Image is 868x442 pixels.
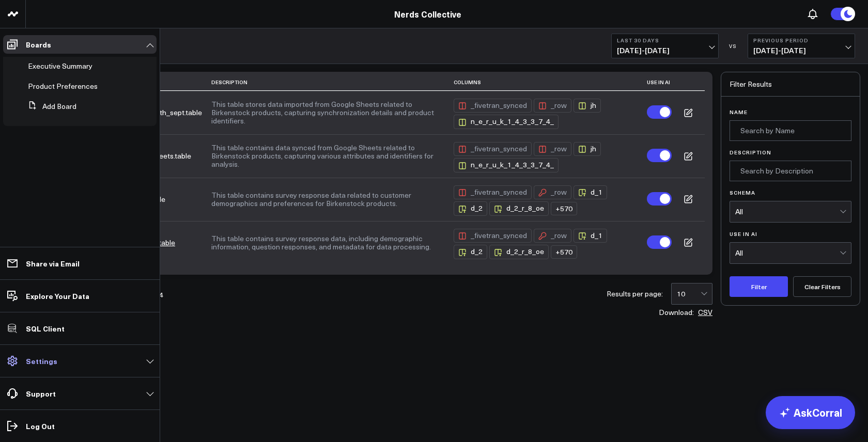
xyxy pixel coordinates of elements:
button: This table contains data synced from Google Sheets related to Birkenstock products, capturing var... [211,144,444,168]
button: _row [534,97,574,113]
button: jh [574,140,603,156]
button: CSV [698,309,712,316]
button: Clear Filters [793,276,851,297]
th: Columns [454,74,647,91]
div: _fivetran_synced [454,142,532,156]
button: Previous Period[DATE]-[DATE] [748,34,855,58]
label: Turn off Use in AI [647,235,672,249]
button: This table stores data imported from Google Sheets related to Birkenstock products, capturing syn... [211,100,444,125]
span: Download: [659,309,694,316]
button: d_2_r_8_oe [489,199,551,215]
button: Last 30 Days[DATE]-[DATE] [611,34,719,58]
button: _fivetran_synced [454,97,534,113]
th: Use in AI [647,74,672,91]
button: _row [534,227,574,243]
button: +570 [551,200,579,215]
label: Name [730,109,851,115]
a: Product Preferences [28,82,98,90]
button: _row [534,140,574,156]
label: Use in AI [730,231,851,237]
div: Filter Results [721,72,860,97]
div: jh [574,99,601,113]
div: + 570 [551,202,577,215]
b: Last 30 Days [617,37,713,43]
input: Search by Description [730,161,851,181]
div: + 570 [551,245,577,259]
div: _fivetran_synced [454,229,532,243]
a: SQL Client [3,319,157,338]
label: Turn off Use in AI [647,149,672,162]
div: d_1 [574,229,607,243]
div: All [735,249,840,257]
span: Product Preferences [28,81,98,91]
a: Log Out [3,417,157,435]
p: Boards [26,40,51,49]
label: Turn off Use in AI [647,192,672,206]
div: d_2_r_8_oe [489,245,549,259]
div: d_2 [454,245,487,259]
div: n_e_r_u_k_1_4_3_3_7_4_ [454,158,559,172]
div: jh [574,142,601,156]
p: Support [26,389,56,398]
button: jh [574,97,603,113]
a: AskCorral [766,396,855,429]
button: Add Board [24,97,76,116]
div: _row [534,185,571,199]
p: Settings [26,357,57,365]
label: Turn off Use in AI [647,105,672,119]
div: d_2 [454,201,487,215]
p: SQL Client [26,324,65,333]
span: [DATE] - [DATE] [617,46,713,55]
button: n_e_r_u_k_1_4_3_3_7_4_ [454,156,561,172]
button: _fivetran_synced [454,140,534,156]
div: VS [724,43,742,49]
div: d_2_r_8_oe [489,201,549,215]
input: Search by Name [730,120,851,141]
button: d_2 [454,199,489,215]
p: Explore Your Data [26,292,89,300]
div: _fivetran_synced [454,99,532,113]
div: _fivetran_synced [454,185,532,199]
b: Previous Period [753,37,849,43]
button: Filter [730,276,788,297]
label: Description [730,149,851,155]
div: n_e_r_u_k_1_4_3_3_7_4_ [454,115,559,129]
p: Log Out [26,422,55,430]
button: This table contains survey response data, including demographic information, question responses, ... [211,234,444,251]
div: d_1 [574,185,607,199]
div: 10 [677,290,701,298]
div: All [735,208,840,216]
a: Nerds Collective [394,8,461,20]
button: +570 [551,243,579,259]
button: n_e_r_u_k_1_4_3_3_7_4_ [454,113,561,129]
p: Share via Email [26,259,80,267]
a: Executive Summary [28,62,92,70]
label: Schema [730,190,851,196]
div: _row [534,99,571,113]
span: [DATE] - [DATE] [753,46,849,55]
div: _row [534,142,571,156]
button: d_1 [574,183,609,199]
button: d_2_r_8_oe [489,243,551,259]
span: Executive Summary [28,61,92,71]
button: _fivetran_synced [454,227,534,243]
button: _fivetran_synced [454,183,534,199]
th: Description [211,74,454,91]
div: _row [534,229,571,243]
button: This table contains survey response data related to customer demographics and preferences for Bir... [211,191,444,208]
button: d_1 [574,227,609,243]
div: Results per page: [607,290,663,297]
button: _row [534,183,574,199]
button: d_2 [454,243,489,259]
